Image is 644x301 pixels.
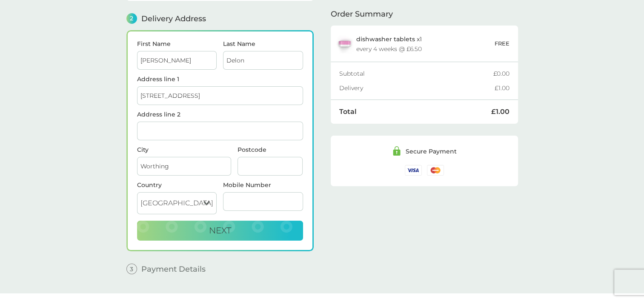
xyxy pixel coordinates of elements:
label: Address line 2 [137,111,303,117]
label: Address line 1 [137,76,303,82]
span: Next [209,225,231,236]
div: Country [137,182,217,188]
div: £1.00 [491,108,509,115]
span: Delivery Address [141,15,206,23]
img: /assets/icons/cards/visa.svg [405,165,422,176]
img: /assets/icons/cards/mastercard.svg [427,165,444,176]
span: 2 [126,13,137,24]
span: 3 [126,264,137,274]
label: City [137,147,231,153]
div: Total [339,108,491,115]
span: Order Summary [331,10,393,18]
div: Subtotal [339,71,493,77]
label: Postcode [238,147,303,153]
label: Mobile Number [223,182,303,188]
div: £1.00 [495,85,509,91]
span: dishwasher tablets [356,35,415,43]
p: x 1 [356,36,422,43]
p: FREE [495,39,509,48]
div: every 4 weeks @ £6.50 [356,46,422,52]
button: Next [137,221,303,241]
div: Delivery [339,85,495,91]
label: Last Name [223,41,303,47]
div: £0.00 [493,71,509,77]
span: Payment Details [141,265,206,273]
label: First Name [137,41,217,47]
div: Secure Payment [406,148,457,154]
